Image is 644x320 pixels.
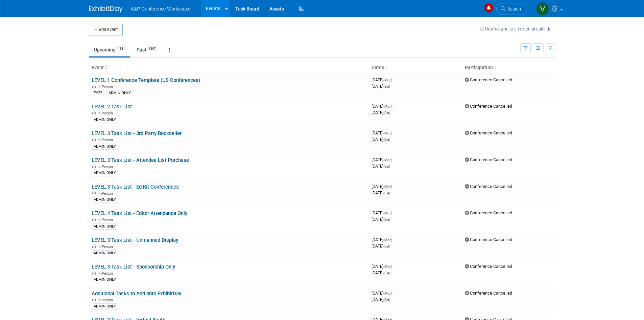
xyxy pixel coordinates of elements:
span: In-Person [98,191,115,196]
a: How to sync to an external calendar... [480,26,555,31]
th: Event [89,62,369,73]
span: - [393,237,394,242]
a: LEVEL 2 Task List [92,104,132,110]
span: - [393,184,394,189]
span: (Mon) [383,292,392,295]
img: In-Person Event [92,165,96,168]
span: In-Person [98,85,115,89]
span: (Sat) [383,111,390,115]
span: (Mon) [383,78,392,82]
a: Sort by Participation Type [493,65,496,70]
span: Conference Cancelled [465,237,512,242]
span: Conference Cancelled [465,210,512,215]
span: (Mon) [383,131,392,135]
div: ADMIN ONLY [92,223,118,230]
span: Conference Cancelled [465,77,512,82]
span: - [393,157,394,162]
span: [DATE] [372,190,390,195]
div: ADMIN ONLY [92,170,118,176]
img: In-Person Event [92,298,96,301]
span: (Mon) [383,238,392,242]
div: FY27 [92,90,104,96]
span: Conference Cancelled [465,264,512,269]
span: (Sat) [383,218,390,221]
span: A&P Conference Workspace [131,6,191,12]
a: Upcoming114 [89,43,130,56]
div: ADMIN ONLY [92,197,118,203]
a: Sort by Start Date [384,65,387,70]
span: [DATE] [372,137,390,142]
span: [DATE] [372,130,394,135]
img: Veronica Dove [536,2,549,15]
span: [DATE] [372,184,394,189]
span: Conference Cancelled [465,104,512,109]
span: [DATE] [372,164,390,169]
span: (Mon) [383,158,392,162]
div: ADMIN ONLY [92,117,118,123]
span: - [393,104,394,109]
span: [DATE] [372,243,390,249]
span: Conference Cancelled [465,291,512,296]
img: In-Person Event [92,111,96,114]
th: Participation [462,62,555,73]
span: [DATE] [372,264,394,269]
span: Conference Cancelled [465,157,512,162]
a: LEVEL 4 Task List - Editor Attendance Only [92,210,187,216]
span: (Mon) [383,185,392,189]
span: In-Person [98,165,115,169]
span: [DATE] [372,110,390,115]
span: [DATE] [372,104,394,109]
span: (Sat) [383,244,390,248]
span: (Sat) [383,85,390,88]
a: LEVEL 3 Task List - Unmanned Display [92,237,178,243]
span: (Sat) [383,165,390,168]
a: Sort by Event Name [104,65,107,70]
span: - [393,130,394,135]
span: - [393,77,394,82]
img: In-Person Event [92,218,96,221]
span: [DATE] [372,210,394,215]
span: In-Person [98,138,115,142]
span: In-Person [98,271,115,276]
span: [DATE] [372,291,394,296]
span: (Mon) [383,105,392,108]
span: [DATE] [372,297,390,302]
img: ExhibitDay [89,6,123,13]
span: (Sat) [383,271,390,275]
span: [DATE] [372,157,394,162]
img: In-Person Event [92,191,96,195]
span: [DATE] [372,77,394,82]
span: (Sat) [383,138,390,142]
span: [DATE] [372,270,390,275]
span: - [393,291,394,296]
a: LEVEL 3 Task List - Attendee List Purchase [92,157,189,163]
a: Past1397 [132,43,163,56]
a: LEVEL 3 Task List - Ed Kit Conferences [92,184,179,190]
span: - [393,264,394,269]
img: In-Person Event [92,244,96,248]
a: LEVEL 3 Task List - 3rd Party Bookseller [92,130,182,136]
div: ADMIN ONLY [92,277,118,283]
span: 114 [116,46,125,51]
a: LEVEL 3 Task List - Sponsorship Only [92,264,175,270]
div: ADMIN ONLY [106,90,133,96]
span: In-Person [98,244,115,249]
button: Add Event [89,24,123,36]
div: ADMIN ONLY [92,250,118,256]
a: Search [496,3,527,15]
span: (Sat) [383,191,390,195]
img: In-Person Event [92,271,96,275]
span: [DATE] [372,237,394,242]
a: LEVEL 1 Conference Template (US Conferences) [92,77,200,83]
img: In-Person Event [92,85,96,88]
span: In-Person [98,111,115,115]
span: Conference Cancelled [465,184,512,189]
span: - [393,210,394,215]
span: [DATE] [372,84,390,89]
span: In-Person [98,298,115,302]
img: In-Person Event [92,138,96,141]
span: Search [505,6,521,12]
span: 1397 [147,46,158,51]
div: ADMIN ONLY [92,144,118,150]
span: (Mon) [383,265,392,269]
